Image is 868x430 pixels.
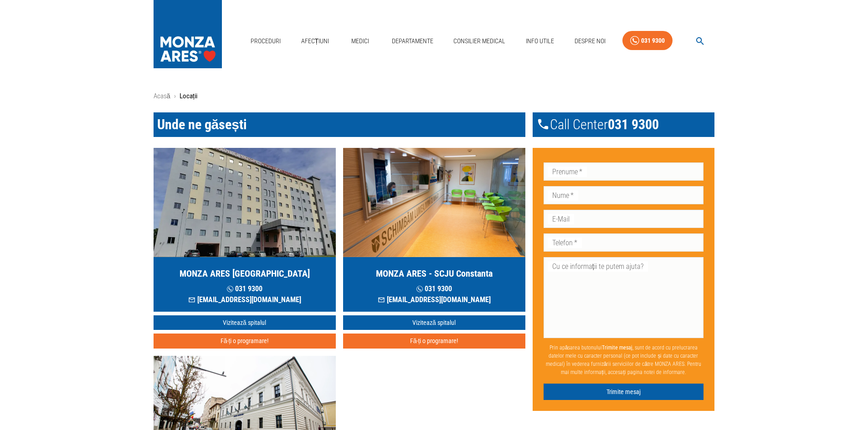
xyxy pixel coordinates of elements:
a: MONZA ARES [GEOGRAPHIC_DATA] 031 9300[EMAIL_ADDRESS][DOMAIN_NAME] [154,148,336,312]
p: [EMAIL_ADDRESS][DOMAIN_NAME] [378,294,491,305]
h5: MONZA ARES [GEOGRAPHIC_DATA] [180,267,310,280]
button: Fă-ți o programare! [343,334,525,349]
button: Fă-ți o programare! [154,334,336,349]
img: MONZA ARES Bucuresti [154,148,336,257]
div: Call Center [533,112,715,137]
img: MONZA ARES Constanta [343,148,525,257]
a: Afecțiuni [298,32,333,51]
a: Proceduri [247,32,284,51]
p: Prin apăsarea butonului , sunt de acord cu prelucrarea datelor mele cu caracter personal (ce pot ... [544,340,704,380]
b: Trimite mesaj [602,344,632,351]
a: 031 9300 [622,31,673,51]
a: Acasă [154,92,170,100]
p: Locații [180,91,197,101]
a: Vizitează spitalul [343,315,525,330]
a: Departamente [388,32,437,51]
div: 031 9300 [641,35,665,46]
span: Unde ne găsești [157,116,247,132]
a: MONZA ARES - SCJU Constanta 031 9300[EMAIL_ADDRESS][DOMAIN_NAME] [343,148,525,312]
p: [EMAIL_ADDRESS][DOMAIN_NAME] [188,294,301,305]
a: Info Utile [522,32,558,51]
p: 031 9300 [378,283,491,294]
a: Consilier Medical [450,32,509,51]
li: › [174,91,176,101]
p: 031 9300 [188,283,301,294]
span: 031 9300 [608,116,659,133]
h5: MONZA ARES - SCJU Constanta [376,267,493,280]
a: Vizitează spitalul [154,315,336,330]
nav: breadcrumb [154,91,715,101]
a: Medici [346,32,375,51]
button: Trimite mesaj [544,384,704,400]
a: Despre Noi [571,32,609,51]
